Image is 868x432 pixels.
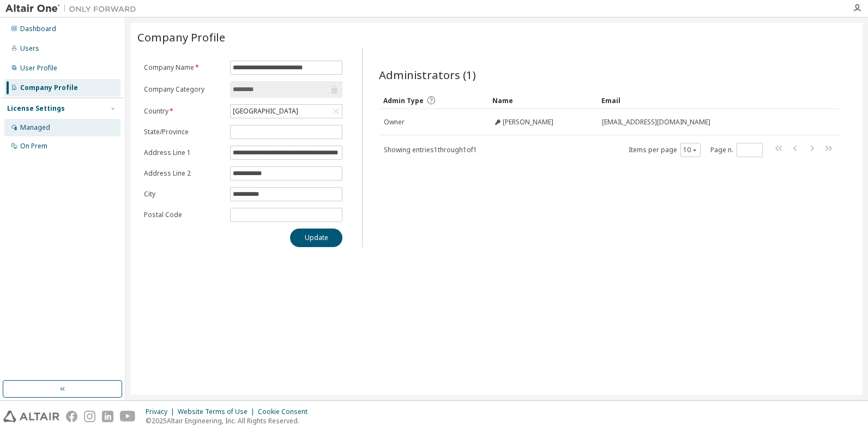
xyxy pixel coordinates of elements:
[629,143,701,157] span: Items per page
[290,229,342,247] button: Update
[20,83,78,92] div: Company Profile
[503,118,553,127] span: [PERSON_NAME]
[84,411,95,422] img: instagram.svg
[492,92,593,109] div: Name
[144,85,224,94] label: Company Category
[384,145,477,154] span: Showing entries 1 through 1 of 1
[120,411,136,422] img: youtube.svg
[20,64,57,73] div: User Profile
[144,211,224,219] label: Postal Code
[146,407,178,416] div: Privacy
[20,44,39,53] div: Users
[20,123,50,132] div: Managed
[383,96,424,105] span: Admin Type
[258,407,314,416] div: Cookie Consent
[384,118,405,127] span: Owner
[20,25,56,33] div: Dashboard
[710,143,763,157] span: Page n.
[137,29,225,45] span: Company Profile
[144,63,224,72] label: Company Name
[144,107,224,116] label: Country
[602,118,710,127] span: [EMAIL_ADDRESS][DOMAIN_NAME]
[144,148,224,157] label: Address Line 1
[178,407,258,416] div: Website Terms of Use
[102,411,113,422] img: linkedin.svg
[379,67,476,82] span: Administrators (1)
[144,190,224,199] label: City
[3,411,59,422] img: altair_logo.svg
[231,105,342,118] div: [GEOGRAPHIC_DATA]
[144,169,224,178] label: Address Line 2
[683,146,698,154] button: 10
[601,92,809,109] div: Email
[5,3,142,14] img: Altair One
[231,105,300,117] div: [GEOGRAPHIC_DATA]
[144,128,224,136] label: State/Province
[20,142,47,151] div: On Prem
[7,104,65,113] div: License Settings
[66,411,77,422] img: facebook.svg
[146,416,314,425] p: © 2025 Altair Engineering, Inc. All Rights Reserved.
